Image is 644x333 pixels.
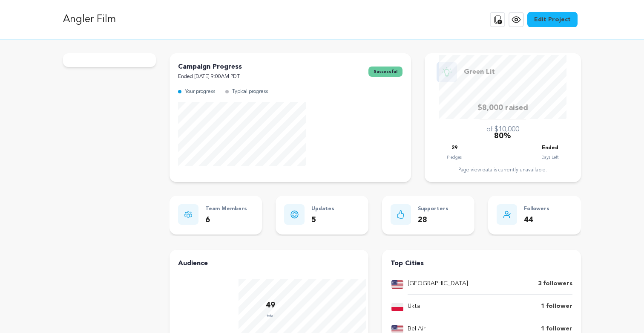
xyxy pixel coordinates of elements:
a: Edit Project [527,12,578,27]
p: Days Left [541,153,558,162]
p: 5 [311,214,334,226]
p: 49 [266,299,275,312]
p: Your progress [185,87,215,97]
p: Campaign Progress [178,62,242,72]
p: Team Members [205,204,247,214]
h4: Top Cities [391,258,572,269]
p: Followers [524,204,549,214]
p: Ended [DATE] 9:00AM PDT [178,72,242,82]
p: Updates [311,204,334,214]
p: Pledges [447,153,462,162]
p: [GEOGRAPHIC_DATA] [408,279,468,289]
p: total [266,312,275,320]
p: 28 [418,214,448,226]
p: 1 follower [541,301,572,312]
p: Angler Film [63,12,116,27]
p: of $10,000 [486,125,519,135]
p: Typical progress [232,87,268,97]
p: 3 followers [538,279,572,289]
p: 44 [524,214,549,226]
h4: Audience [178,258,360,269]
span: successful [368,67,402,77]
p: 6 [205,214,247,226]
div: Page view data is currently unavailable. [433,167,572,174]
p: Supporters [418,204,448,214]
p: 80% [494,130,511,142]
p: Ukta [408,301,420,312]
p: 29 [451,143,457,153]
p: Ended [542,143,558,153]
